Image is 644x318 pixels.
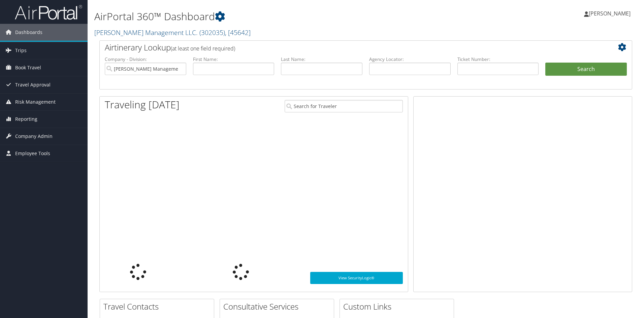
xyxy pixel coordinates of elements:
[310,272,403,284] a: View SecurityLogic®
[15,24,42,41] span: Dashboards
[94,9,456,24] h1: AirPortal 360™ Dashboard
[15,42,27,59] span: Trips
[223,301,334,312] h2: Consultative Services
[171,45,235,52] span: (at least one field required)
[94,28,251,37] a: [PERSON_NAME] Management LLC.
[15,4,82,20] img: airportal-logo.png
[105,56,186,63] label: Company - Division:
[285,100,403,112] input: Search for Traveler
[457,56,539,63] label: Ticket Number:
[584,3,637,24] a: [PERSON_NAME]
[105,42,582,53] h2: Airtinerary Lookup
[343,301,454,312] h2: Custom Links
[15,76,51,93] span: Travel Approval
[199,28,225,37] span: ( 302035 )
[15,145,50,162] span: Employee Tools
[15,111,37,128] span: Reporting
[15,128,53,145] span: Company Admin
[193,56,275,63] label: First Name:
[225,28,251,37] span: , [ 45642 ]
[589,10,631,17] span: [PERSON_NAME]
[103,301,214,312] h2: Travel Contacts
[369,56,451,63] label: Agency Locator:
[545,63,627,76] button: Search
[105,98,180,112] h1: Traveling [DATE]
[15,94,56,110] span: Risk Management
[281,56,362,63] label: Last Name:
[15,59,41,76] span: Book Travel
